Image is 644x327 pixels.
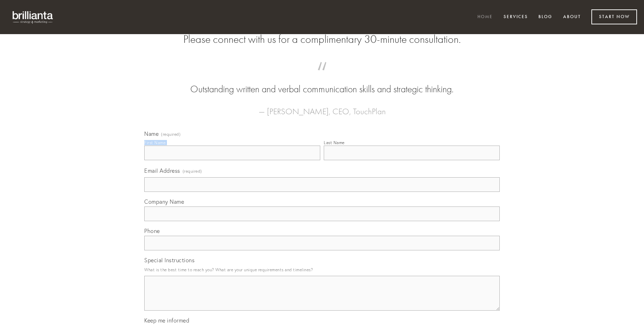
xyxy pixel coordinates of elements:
[473,11,497,23] a: Home
[559,11,585,23] a: About
[144,167,180,174] span: Email Address
[534,11,557,23] a: Blog
[499,11,532,23] a: Services
[144,317,189,324] span: Keep me informed
[155,96,489,118] figcaption: — [PERSON_NAME], CEO, TouchPlan
[144,130,159,137] span: Name
[144,257,194,264] span: Special Instructions
[155,69,489,83] span: “
[144,140,166,145] div: First Name
[591,9,637,24] a: Start Now
[7,7,59,27] img: brillianta - research, strategy, marketing
[144,265,500,274] p: What is the best time to reach you? What are your unique requirements and timelines?
[183,166,202,176] span: (required)
[144,198,184,205] span: Company Name
[161,132,181,137] span: (required)
[144,227,160,234] span: Phone
[155,69,489,96] blockquote: Outstanding written and verbal communication skills and strategic thinking.
[324,140,345,145] div: Last Name
[144,33,500,46] h2: Please connect with us for a complimentary 30-minute consultation.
